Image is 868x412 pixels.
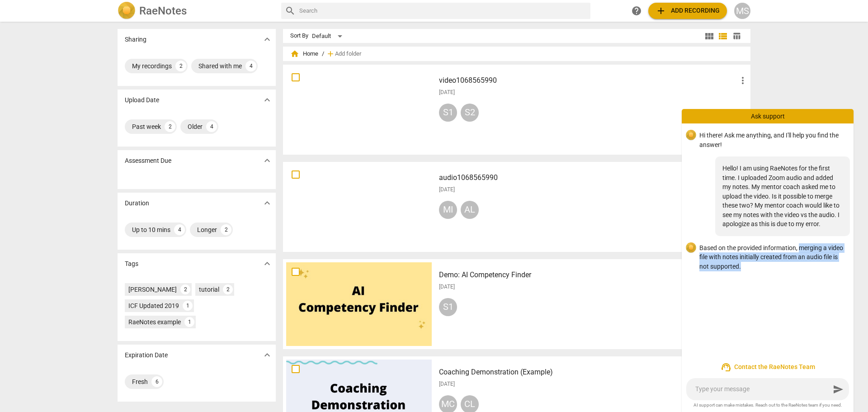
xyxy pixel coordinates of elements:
div: AL [461,201,479,219]
button: List view [716,29,730,43]
span: add [656,5,666,16]
span: Contact the RaeNotes Team [689,362,846,373]
span: AI support can make mistakes. Reach out to the RaeNotes team if you need. [689,402,846,408]
p: Expiration Date [125,350,168,360]
span: view_list [717,31,728,42]
span: [DATE] [439,186,455,194]
p: Tags [125,259,138,269]
button: MS [734,3,750,19]
div: 2 [180,284,190,294]
p: Assessment Due [125,156,171,166]
span: Add recording [656,5,720,16]
div: [PERSON_NAME] [128,285,177,294]
div: Fresh [132,377,148,386]
div: ICF Updated 2019 [128,301,179,310]
div: Sort By [290,33,308,39]
div: 2 [223,284,233,294]
span: help [631,5,642,16]
a: video1068565990[DATE]S1S2 [286,68,747,152]
div: Hello! I am using RaeNotes for the first time. I uploaded Zoom audio and added my notes. My mento... [715,156,850,236]
div: Older [188,122,203,131]
button: Send [830,381,846,398]
span: Home [290,49,318,58]
div: Shared with me [198,62,242,71]
span: table_chart [732,32,741,40]
span: expand_more [262,350,273,360]
h3: audio1068565990 [439,172,737,183]
span: expand_more [262,34,273,45]
button: Show more [260,348,274,362]
h3: video1068565990 [439,75,737,86]
div: 1 [184,317,194,327]
button: Show more [260,196,274,210]
img: 07265d9b138777cce26606498f17c26b.svg [686,130,696,141]
div: 6 [151,376,162,387]
h3: Coaching Demonstration (Example) [439,367,737,378]
h3: Demo: AI Competency Finder [439,270,737,280]
div: Ask support [682,109,854,123]
span: Add folder [335,51,361,57]
div: 1 [183,301,193,311]
input: Search [299,4,587,18]
div: S2 [461,104,479,122]
span: view_module [704,31,715,42]
span: expand_more [262,258,273,269]
span: expand_more [262,155,273,166]
span: expand_more [262,95,273,105]
div: S1 [439,298,457,316]
div: RaeNotes example [128,317,181,327]
div: 2 [175,61,186,71]
span: expand_more [262,198,273,208]
span: [DATE] [439,283,455,291]
img: 07265d9b138777cce26606498f17c26b.svg [686,242,696,253]
div: tutorial [199,285,219,294]
button: Show more [260,154,274,167]
a: audio1068565990[DATE]MIAL [286,165,747,249]
p: Duration [125,199,149,208]
span: home [290,49,299,58]
p: Sharing [125,35,146,44]
p: Based on the provided information, merging a video file with notes initially created from an audi... [699,243,846,271]
h2: RaeNotes [139,5,187,17]
button: Show more [260,33,274,46]
div: 2 [221,224,231,235]
div: My recordings [132,62,172,71]
button: Upload [648,3,727,19]
a: Demo: AI Competency Finder[DATE]S1 [286,262,747,346]
a: Help [628,3,645,19]
button: Table view [730,29,743,43]
span: add [326,49,335,58]
div: Longer [197,225,217,234]
span: more_vert [737,75,748,86]
img: Logo [118,2,136,20]
span: support_agent [721,362,731,373]
div: Up to 10 mins [132,225,170,234]
div: 4 [245,61,256,71]
span: / [322,51,324,57]
span: search [285,5,296,16]
p: Upload Date [125,95,159,105]
div: S1 [439,104,457,122]
button: Show more [260,93,274,107]
p: Hi there! Ask me anything, and I'll help you find the answer! [699,131,846,149]
span: send [833,384,844,395]
a: LogoRaeNotes [118,2,274,20]
div: 4 [206,121,217,132]
div: Past week [132,122,161,131]
div: MI [439,201,457,219]
div: Default [312,29,345,43]
button: Show more [260,257,274,270]
button: Contact the RaeNotes Team [682,358,854,376]
button: Tile view [703,29,716,43]
span: [DATE] [439,89,455,96]
div: 4 [174,224,185,235]
div: 2 [165,121,175,132]
span: [DATE] [439,380,455,388]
